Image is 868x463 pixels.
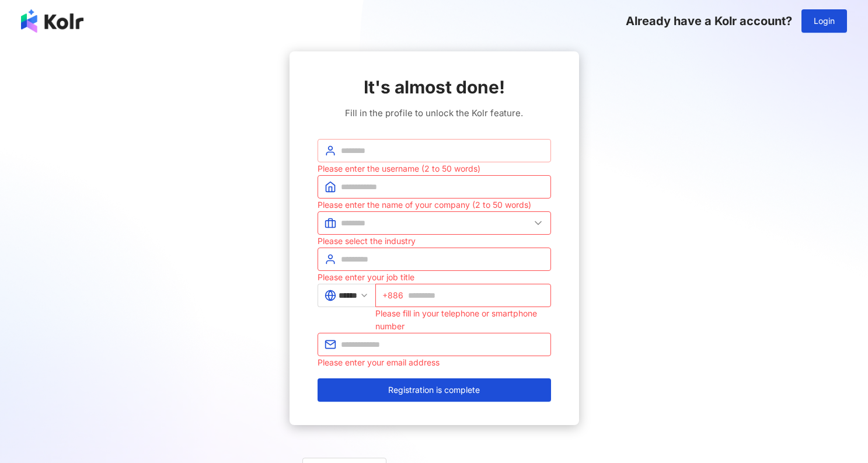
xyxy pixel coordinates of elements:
[388,385,480,395] span: Registration is complete
[318,356,551,369] div: Please enter your email address
[318,162,551,175] div: Please enter the username (2 to 50 words)
[318,199,551,211] div: Please enter the name of your company (2 to 50 words)
[364,75,505,99] span: It's almost done!
[345,106,523,120] span: Fill in the profile to unlock the Kolr feature.
[801,9,847,33] button: Login
[382,289,403,302] span: +886
[375,307,551,333] div: Please fill in your telephone or smartphone number
[626,14,792,28] span: Already have a Kolr account?
[814,16,835,26] span: Login
[318,235,551,248] div: Please select the industry
[318,378,551,402] button: Registration is complete
[21,9,83,33] img: logo
[318,271,551,284] div: Please enter your job title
